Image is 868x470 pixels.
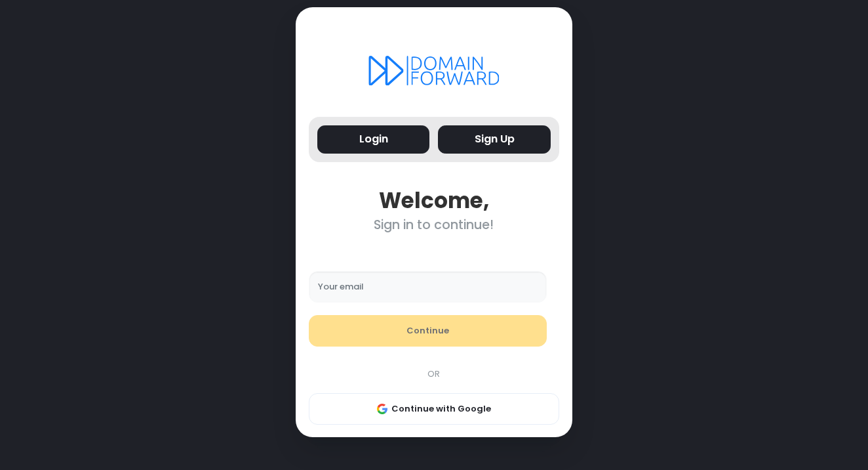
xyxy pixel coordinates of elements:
button: Login [317,125,430,154]
button: Sign Up [438,125,551,154]
button: Continue with Google [309,393,560,425]
div: OR [302,368,566,381]
div: Welcome, [309,188,560,213]
div: Sign in to continue! [309,217,560,232]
